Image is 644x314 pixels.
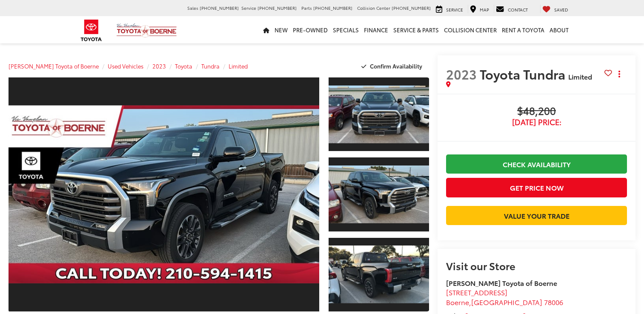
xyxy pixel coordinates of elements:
[446,287,563,307] a: [STREET_ADDRESS] Boerne,[GEOGRAPHIC_DATA] 78006
[554,6,568,13] span: Saved
[568,71,592,81] span: Limited
[9,62,99,70] a: [PERSON_NAME] Toyota of Boerne
[612,66,627,81] button: Actions
[327,86,430,143] img: 2023 Toyota Tundra Limited
[468,5,491,13] a: Map
[290,16,330,43] a: Pre-Owned
[446,287,507,297] span: [STREET_ADDRESS]
[201,62,220,70] a: Tundra
[446,105,627,118] span: $48,200
[241,5,256,11] span: Service
[329,77,429,152] a: Expand Photo 1
[494,5,530,13] a: Contact
[313,5,352,11] span: [PHONE_NUMBER]
[330,16,361,43] a: Specials
[547,16,571,43] a: About
[446,178,627,197] button: Get Price Now
[258,5,297,11] span: [PHONE_NUMBER]
[200,5,239,11] span: [PHONE_NUMBER]
[187,5,198,11] span: Sales
[175,62,192,70] a: Toyota
[357,5,390,11] span: Collision Center
[6,106,322,284] img: 2023 Toyota Tundra Limited
[508,6,528,13] span: Contact
[329,157,429,232] a: Expand Photo 2
[446,154,627,174] a: Check Availability
[391,16,441,43] a: Service & Parts: Opens in a new tab
[327,166,430,223] img: 2023 Toyota Tundra Limited
[434,5,465,13] a: Service
[229,62,248,70] a: Limited
[446,118,627,126] span: [DATE] Price:
[446,260,627,271] h2: Visit our Store
[116,23,177,38] img: Vic Vaughan Toyota of Boerne
[152,62,166,70] a: 2023
[75,17,107,44] img: Toyota
[357,59,429,74] button: Confirm Availability
[108,62,143,70] a: Used Vehicles
[392,5,431,11] span: [PHONE_NUMBER]
[480,6,489,13] span: Map
[370,62,422,70] span: Confirm Availability
[441,16,499,43] a: Collision Center
[446,297,469,307] span: Boerne
[260,16,272,43] a: Home
[329,237,429,312] a: Expand Photo 3
[301,5,312,11] span: Parts
[499,16,547,43] a: Rent a Toyota
[618,71,620,77] span: dropdown dots
[446,65,477,83] span: 2023
[540,5,570,13] a: My Saved Vehicles
[446,278,557,288] strong: [PERSON_NAME] Toyota of Boerne
[471,297,542,307] span: [GEOGRAPHIC_DATA]
[446,297,563,307] span: ,
[9,77,319,312] a: Expand Photo 0
[361,16,391,43] a: Finance
[480,65,568,83] span: Toyota Tundra
[272,16,290,43] a: New
[327,245,430,303] img: 2023 Toyota Tundra Limited
[446,6,463,13] span: Service
[446,206,627,225] a: Value Your Trade
[544,297,563,307] span: 78006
